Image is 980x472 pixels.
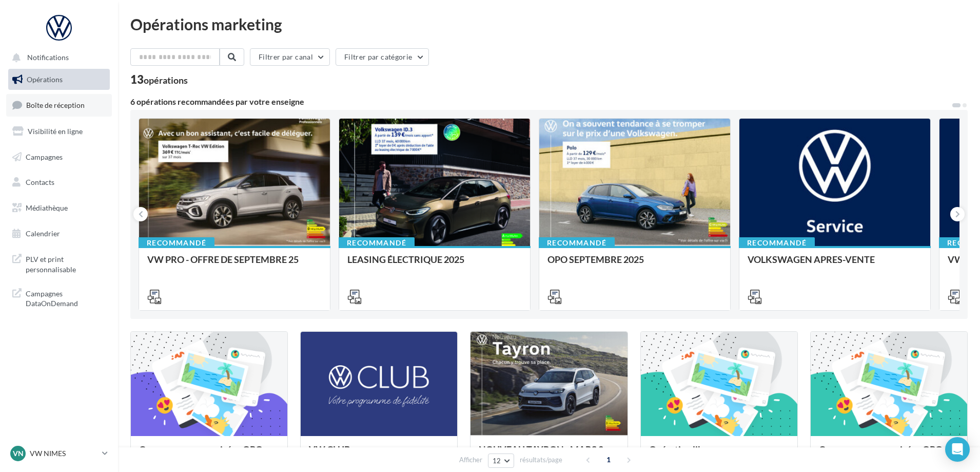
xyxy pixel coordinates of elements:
div: Campagnes sponsorisées OPO Septembre [139,444,279,465]
a: Médiathèque [6,197,112,219]
div: LEASING ÉLECTRIQUE 2025 [347,254,522,275]
a: Opérations [6,69,112,90]
span: résultats/page [520,455,562,465]
span: 1 [600,451,617,468]
span: Boîte de réception [26,101,85,109]
div: NOUVEAU TAYRON - MARS 2025 [479,444,619,465]
div: VOLKSWAGEN APRES-VENTE [748,254,922,275]
div: Recommandé [139,237,214,249]
button: Filtrer par canal [250,48,330,66]
span: 12 [493,457,501,465]
div: 13 [130,74,188,85]
div: Opérations marketing [130,16,968,32]
div: VW PRO - OFFRE DE SEPTEMBRE 25 [147,254,322,275]
a: Campagnes DataOnDemand [6,282,112,313]
p: VW NIMES [30,448,98,459]
span: Calendrier [26,229,60,238]
div: Campagnes sponsorisées OPO [819,444,959,465]
div: Opération libre [649,444,789,465]
span: Visibilité en ligne [28,127,83,136]
a: VN VW NIMES [8,444,110,463]
span: Notifications [27,53,69,62]
div: OPO SEPTEMBRE 2025 [547,254,722,275]
button: 12 [488,454,514,468]
span: Campagnes [26,152,63,161]
a: Contacts [6,172,112,193]
span: Contacts [26,178,54,186]
div: 6 opérations recommandées par votre enseigne [130,98,951,106]
span: Opérations [27,75,63,84]
div: Open Intercom Messenger [945,437,970,462]
a: Visibilité en ligne [6,121,112,142]
div: Recommandé [739,237,815,249]
a: Campagnes [6,146,112,168]
a: Boîte de réception [6,94,112,116]
span: Médiathèque [26,203,68,212]
a: Calendrier [6,223,112,244]
span: Afficher [459,455,482,465]
div: Recommandé [339,237,415,249]
div: opérations [144,75,188,85]
span: PLV et print personnalisable [26,252,106,274]
span: Campagnes DataOnDemand [26,287,106,309]
button: Filtrer par catégorie [336,48,429,66]
span: VN [13,448,24,459]
a: PLV et print personnalisable [6,248,112,278]
div: Recommandé [539,237,615,249]
div: VW CLUB [309,444,449,465]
